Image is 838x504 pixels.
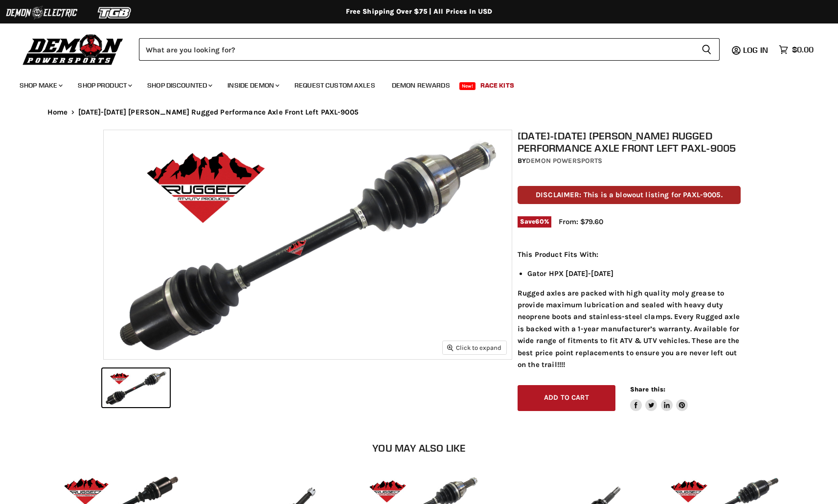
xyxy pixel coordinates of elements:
a: $0.00 [774,43,818,57]
span: Share this: [630,386,665,393]
span: 60 [535,218,544,225]
a: Log in [739,46,774,54]
a: Home [47,108,68,116]
h1: [DATE]-[DATE] [PERSON_NAME] Rugged Performance Axle Front Left PAXL-9005 [518,130,741,154]
span: [DATE]-[DATE] [PERSON_NAME] Rugged Performance Axle Front Left PAXL-9005 [78,108,359,116]
h2: You may also like [47,442,791,454]
a: Race Kits [473,75,521,95]
span: Save % [518,216,551,227]
a: Inside Demon [220,75,285,95]
span: Log in [743,45,768,55]
div: by [518,156,741,166]
a: Shop Make [12,75,68,95]
a: Demon Powersports [526,157,602,165]
button: 2010-2013 John Deere Rugged Performance Axle Front Left PAXL-9005 thumbnail [102,368,170,407]
div: Free Shipping Over $75 | All Prices In USD [28,7,811,16]
span: Click to expand [447,344,501,351]
nav: Breadcrumbs [28,108,811,116]
form: Product [139,38,720,61]
span: Add to cart [544,393,589,402]
a: Request Custom Axles [287,75,383,95]
button: Click to expand [443,341,506,354]
ul: Main menu [12,71,811,95]
span: New! [459,82,476,90]
img: Demon Electric Logo 2 [5,3,78,22]
a: Demon Rewards [385,75,457,95]
input: Search [139,38,694,61]
p: DISCLAIMER: This is a blowout listing for PAXL-9005. [518,186,741,204]
li: Gator HPX [DATE]-[DATE] [527,268,741,279]
button: Search [694,38,720,61]
img: Demon Powersports [20,32,127,67]
button: Add to cart [518,385,615,411]
a: Shop Product [70,75,138,95]
div: Rugged axles are packed with high quality moly grease to provide maximum lubrication and sealed w... [518,249,741,370]
aside: Share this: [630,385,688,411]
a: Shop Discounted [140,75,218,95]
img: 2010-2013 John Deere Rugged Performance Axle Front Left PAXL-9005 [104,130,512,360]
span: $0.00 [792,45,814,54]
img: TGB Logo 2 [78,3,152,22]
span: From: $79.60 [559,217,603,226]
p: This Product Fits With: [518,249,741,260]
